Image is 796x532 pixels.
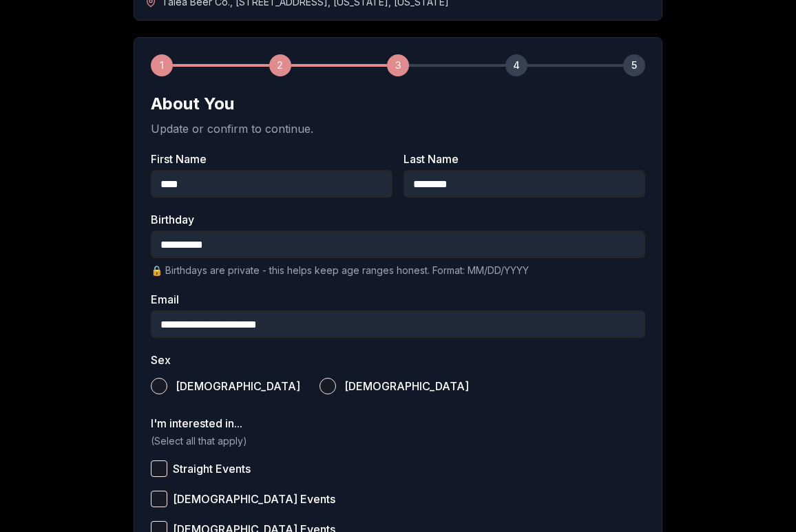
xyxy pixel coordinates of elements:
[151,54,173,76] div: 1
[176,381,300,392] span: [DEMOGRAPHIC_DATA]
[151,214,645,225] label: Birthday
[151,491,167,507] button: [DEMOGRAPHIC_DATA] Events
[151,460,167,477] button: Straight Events
[320,378,336,394] button: [DEMOGRAPHIC_DATA]
[623,54,645,76] div: 5
[151,153,392,164] label: First Name
[151,93,645,115] h2: About You
[151,434,645,448] p: (Select all that apply)
[344,381,469,392] span: [DEMOGRAPHIC_DATA]
[173,493,335,504] span: [DEMOGRAPHIC_DATA] Events
[269,54,291,76] div: 2
[151,418,645,429] label: I'm interested in...
[151,354,645,365] label: Sex
[173,463,251,474] span: Straight Events
[387,54,409,76] div: 3
[151,378,167,394] button: [DEMOGRAPHIC_DATA]
[151,264,645,277] p: 🔒 Birthdays are private - this helps keep age ranges honest. Format: MM/DD/YYYY
[404,153,645,164] label: Last Name
[151,120,645,137] p: Update or confirm to continue.
[505,54,527,76] div: 4
[151,294,645,305] label: Email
